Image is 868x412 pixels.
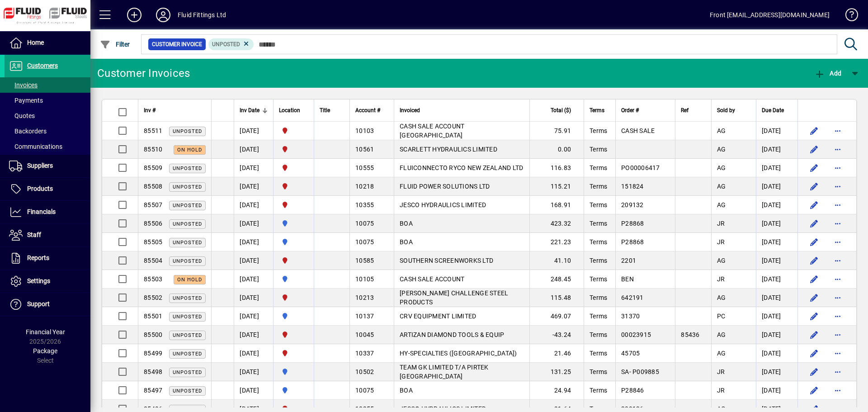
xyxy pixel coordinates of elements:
a: Backorders [5,123,90,139]
span: FLUID FITTINGS CHRISTCHURCH [279,144,308,154]
span: CASH SALE [621,127,655,134]
td: [DATE] [756,289,797,307]
span: AG [717,201,726,208]
a: Home [5,32,90,54]
span: BOA [400,387,413,394]
a: Support [5,293,90,316]
span: Unposted [173,258,202,264]
button: Edit [807,309,821,323]
span: JR [717,368,725,375]
span: Customers [27,62,58,69]
button: Edit [807,123,821,138]
span: Total ($) [551,105,571,115]
td: [DATE] [234,233,273,251]
span: Terms [590,127,607,134]
span: Unposted [173,369,202,375]
span: FLUID FITTINGS CHRISTCHURCH [279,126,308,136]
span: AG [717,350,726,357]
mat-chip: Customer Invoice Status: Unposted [208,38,254,50]
td: [DATE] [234,270,273,289]
span: AUCKLAND [279,385,308,395]
a: Payments [5,93,90,108]
td: 116.83 [529,159,584,177]
span: 85501 [144,313,162,320]
span: Package [33,347,57,355]
span: JR [717,275,725,283]
span: AUCKLAND [279,218,308,228]
span: Customer Invoice [152,40,202,49]
span: Unposted [173,221,202,227]
span: P28868 [621,238,644,246]
td: [DATE] [234,363,273,381]
td: [DATE] [234,289,273,307]
span: 10337 [355,350,374,357]
span: Support [27,300,50,308]
span: Terms [590,220,607,227]
span: PC [717,313,726,320]
button: Edit [807,346,821,360]
div: Total ($) [535,105,579,115]
button: More options [830,309,845,323]
a: Suppliers [5,155,90,177]
td: 115.48 [529,289,584,307]
span: Terms [590,275,607,283]
td: [DATE] [756,177,797,196]
span: 10555 [355,164,374,171]
span: TEAM GK LIMITED T/A PIRTEK [GEOGRAPHIC_DATA] [400,364,489,380]
span: Settings [27,277,50,284]
span: BOA [400,238,413,246]
td: [DATE] [234,214,273,233]
span: Terms [590,146,607,153]
td: 168.91 [529,196,584,214]
span: 10075 [355,220,374,227]
span: 10137 [355,313,374,320]
td: 0.00 [529,140,584,159]
a: Reports [5,247,90,270]
td: [DATE] [756,214,797,233]
span: Unposted [173,351,202,357]
div: Inv # [144,105,206,115]
div: Ref [681,105,705,115]
span: Terms [590,201,607,208]
span: 85510 [144,146,162,153]
button: More options [830,216,845,231]
td: [DATE] [756,344,797,363]
td: 469.07 [529,307,584,326]
span: SA- P009885 [621,368,659,375]
a: Products [5,178,90,200]
td: [DATE] [756,159,797,177]
span: Account # [355,105,380,115]
span: Unposted [212,41,240,47]
button: Edit [807,161,821,175]
span: Unposted [173,203,202,208]
span: Financials [27,208,56,215]
span: Terms [590,238,607,246]
div: Fluid Fittings Ltd [178,8,226,22]
span: AG [717,331,726,338]
span: Unposted [173,240,202,246]
button: More options [830,383,845,398]
span: Backorders [9,128,47,135]
button: More options [830,142,845,156]
span: FLUID FITTINGS CHRISTCHURCH [279,163,308,173]
td: [DATE] [756,270,797,289]
span: 642191 [621,294,644,301]
span: 10585 [355,257,374,264]
span: 2201 [621,257,636,264]
span: Inv Date [240,105,259,115]
span: AG [717,146,726,153]
span: Invoiced [400,105,420,115]
button: Profile [149,7,178,23]
a: Staff [5,224,90,246]
td: 21.46 [529,344,584,363]
span: Terms [590,183,607,190]
span: FLUID FITTINGS CHRISTCHURCH [279,181,308,191]
div: Inv Date [240,105,268,115]
button: More options [830,161,845,175]
td: [DATE] [756,381,797,400]
span: 00023915 [621,331,651,338]
button: Edit [807,216,821,231]
div: Customer Invoices [97,66,190,81]
button: More options [830,365,845,379]
button: Add [120,7,149,23]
